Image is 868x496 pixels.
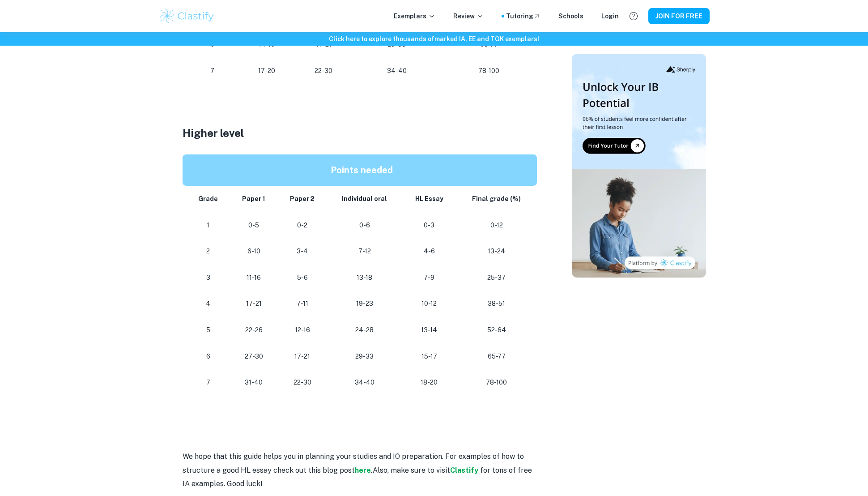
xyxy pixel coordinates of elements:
[334,298,395,310] p: 19-23
[373,466,450,475] span: Also, make sure to visit
[193,272,223,284] p: 3
[193,324,223,336] p: 5
[394,11,435,21] p: Exemplars
[331,165,393,175] strong: Points needed
[506,11,540,21] a: Tutoring
[334,245,395,257] p: 7-12
[2,34,866,44] h6: Click here to explore thousands of marked IA, EE and TOK exemplars !
[290,195,315,202] strong: Paper 2
[342,195,387,202] strong: Individual oral
[472,195,521,202] strong: Final grade (%)
[448,65,530,77] p: 78-100
[193,298,223,310] p: 4
[334,376,395,389] p: 34-40
[648,8,710,24] button: JOIN FOR FREE
[193,351,223,363] p: 6
[334,219,395,231] p: 0-6
[409,324,449,336] p: 13-14
[193,245,223,257] p: 2
[285,219,320,231] p: 0-2
[183,450,540,491] p: We hope that this guide helps you in planning your studies and IO preparation. For examples of ho...
[409,245,449,257] p: 4-6
[334,351,395,363] p: 29-33
[463,376,530,389] p: 78-100
[193,219,223,231] p: 1
[409,298,449,310] p: 10-12
[450,466,478,475] a: Clastify
[415,195,443,202] strong: HL Essay
[453,11,484,21] p: Review
[198,195,218,202] strong: Grade
[355,466,371,475] a: here
[193,65,231,77] p: 7
[285,376,320,389] p: 22-30
[285,272,320,284] p: 5-6
[246,65,287,77] p: 17-20
[302,65,345,77] p: 22-30
[409,272,449,284] p: 7-9
[285,351,320,363] p: 17-21
[193,376,223,389] p: 7
[601,11,619,21] a: Login
[237,376,270,389] p: 31-40
[237,298,270,310] p: 17-21
[463,272,530,284] p: 25-37
[237,324,270,336] p: 22-26
[158,7,215,25] img: Clastify logo
[572,54,706,278] img: Thumbnail
[558,11,583,21] a: Schools
[463,245,530,257] p: 13-24
[463,324,530,336] p: 52-64
[285,298,320,310] p: 7-11
[409,376,449,389] p: 18-20
[409,351,449,363] p: 15-17
[285,324,320,336] p: 12-16
[334,324,395,336] p: 24-28
[409,219,449,231] p: 0-3
[183,125,540,141] h3: Higher level
[463,351,530,363] p: 65-77
[463,219,530,231] p: 0-12
[360,65,434,77] p: 34-40
[334,272,395,284] p: 13-18
[237,272,270,284] p: 11-16
[463,298,530,310] p: 38-51
[237,245,270,257] p: 6-10
[285,245,320,257] p: 3-4
[237,351,270,363] p: 27-30
[237,219,270,231] p: 0-5
[626,9,641,24] button: Help and Feedback
[242,195,265,202] strong: Paper 1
